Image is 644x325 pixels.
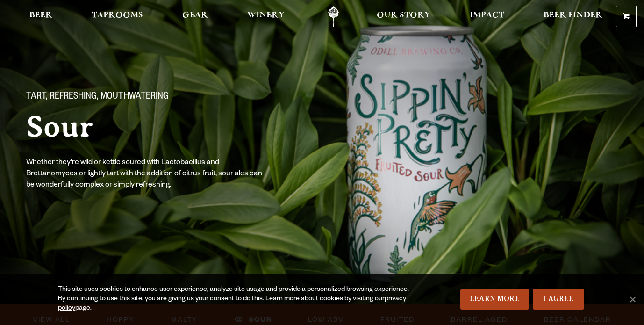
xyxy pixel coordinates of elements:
[470,12,504,19] span: Impact
[176,6,214,27] a: Gear
[544,12,602,19] span: Beer Finder
[371,6,436,27] a: Our Story
[86,6,149,27] a: Taprooms
[241,6,291,27] a: Winery
[628,295,637,304] span: No
[23,6,58,27] a: Beer
[533,289,584,310] a: I Agree
[460,289,529,310] a: Learn More
[247,12,285,19] span: Winery
[92,12,143,19] span: Taprooms
[29,12,52,19] span: Beer
[26,158,265,191] p: Whether they're wild or kettle soured with Lactobacillus and Brettanomyces or lightly tart with t...
[26,111,318,143] h1: Sour
[537,6,608,27] a: Beer Finder
[58,285,416,313] div: This site uses cookies to enhance user experience, analyze site usage and provide a personalized ...
[182,12,208,19] span: Gear
[377,12,430,19] span: Our Story
[316,6,351,27] a: Odell Home
[26,91,169,103] span: Tart, Refreshing, Mouthwatering
[464,6,510,27] a: Impact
